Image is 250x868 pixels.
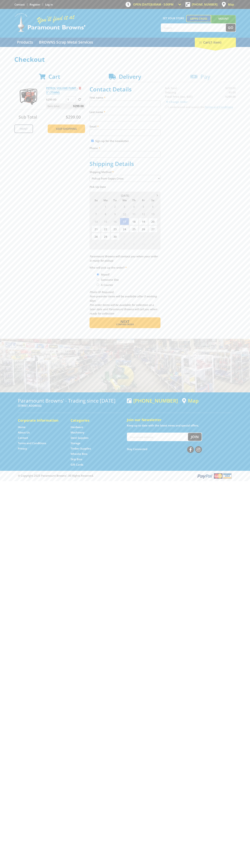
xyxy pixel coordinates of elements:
[90,160,160,167] h2: Shipping Details
[129,203,138,210] span: 4
[110,240,120,248] span: 7
[97,284,99,286] input: Please select who will pick up the order.
[90,115,160,121] input: Please enter your last name.
[90,101,160,107] input: Please enter your first name.
[91,240,101,248] span: 5
[101,233,110,240] span: 29
[45,3,53,6] a: Log in
[91,198,101,203] span: Su
[18,447,27,450] a: Go to the Privacy page
[129,233,138,240] span: 2
[195,38,236,47] div: Cart
[14,473,236,479] div: ® Copyright 2025 Paramount Browns'. All Rights Reserved.
[90,170,160,174] label: Shipping Method
[120,198,129,203] span: We
[71,418,116,423] h5: Categories
[127,433,188,441] input: Your email address
[139,225,148,233] span: 26
[66,114,81,120] span: $299.00
[18,436,28,440] a: Go to the Contact page
[127,423,232,428] p: Keep up to date with the latest news and special offers.
[129,198,138,203] span: Th
[101,210,110,218] span: 8
[18,431,30,434] a: Go to the About Us page
[90,185,160,189] label: Pick Up Date
[120,233,129,240] span: 1
[226,24,236,32] button: Go
[18,418,63,423] h5: Corporate Information
[46,86,78,94] a: PETROL VOLUME PUMP - 3" (75MM)
[90,175,160,182] select: Please select a shipping method.
[110,198,120,203] span: Tu
[90,124,160,129] label: Email
[110,233,120,240] span: 30
[120,218,129,225] span: 17
[127,445,202,453] div: Stay Connected
[139,198,148,203] span: Fr
[90,95,160,100] label: First name
[148,233,157,240] span: 4
[100,277,120,283] label: Someone Else
[129,218,138,225] span: 18
[19,114,37,120] span: Sub Total
[18,86,39,107] img: PETROL VOLUME PUMP - 3" (75MM)
[120,240,129,248] span: 8
[90,255,158,262] em: Paramount Browns will contact you when your order is ready for pickup
[71,457,82,461] a: Go to the Skip Bins page
[91,233,101,240] span: 28
[71,452,87,456] a: Go to the Wheelie Bins page
[90,290,157,315] em: Photo ID Required. Non-preorder items will be available after 5 working days Pre-order items will...
[139,233,148,240] span: 3
[18,425,26,429] a: Go to the Home page
[71,441,80,445] a: Go to the Storage page
[101,240,110,248] span: 6
[127,417,232,422] h5: Join our Newsletter
[148,198,157,203] span: Sa
[139,218,148,225] span: 19
[18,441,46,445] a: Go to the Terms and Conditions page
[90,129,160,136] input: Please enter your email address.
[148,210,157,218] span: 13
[90,146,160,150] label: Phone
[91,203,101,210] span: 31
[90,151,160,158] input: Please enter your telephone number.
[121,194,129,197] span: [DATE]
[120,210,129,218] span: 10
[100,271,111,278] label: Myself
[97,323,153,326] span: Confirm order
[91,210,101,218] span: 7
[18,398,123,403] h3: Paramount Browns' - Trading since [DATE]
[110,210,120,218] span: 9
[110,225,120,233] span: 23
[14,56,236,63] h1: Checkout
[18,403,123,408] p: [STREET_ADDRESS]
[148,240,157,248] span: 11
[139,203,148,210] span: 5
[46,97,65,102] p: $299.00
[139,210,148,218] span: 12
[48,73,60,80] span: Cart
[129,210,138,218] span: 11
[71,447,91,450] a: Go to the Timber Supplies page
[110,203,120,210] span: 2
[97,278,99,281] input: Please select who will pick up the order.
[48,124,85,133] a: Keep Shopping
[110,218,120,225] span: 16
[120,225,129,233] span: 24
[101,218,110,225] span: 15
[211,15,236,29] a: Mount [PERSON_NAME]
[129,225,138,233] span: 25
[210,40,221,44] span: (1 item)
[182,398,199,404] a: View a map of Gepps Cross location
[161,15,186,21] span: Set your store
[119,73,141,80] span: Delivery
[90,86,160,93] h2: Contact Details
[91,225,101,233] span: 21
[36,38,96,47] a: Go to the BROWNS Scrap Metal Services page
[148,225,157,233] span: 27
[148,218,157,225] span: 20
[133,3,174,6] span: OPEN [DATE]
[79,86,81,90] a: Remove from cart
[139,240,148,248] span: 10
[46,103,85,109] p: Item total:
